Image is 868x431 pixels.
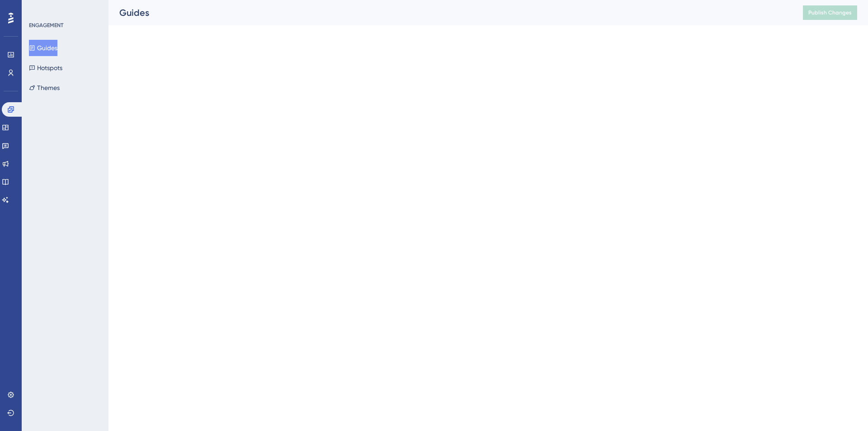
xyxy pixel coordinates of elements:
[29,22,63,29] div: ENGAGEMENT
[808,9,852,16] span: Publish Changes
[29,80,60,96] button: Themes
[29,60,62,76] button: Hotspots
[803,5,857,20] button: Publish Changes
[119,6,780,19] div: Guides
[29,40,57,56] button: Guides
